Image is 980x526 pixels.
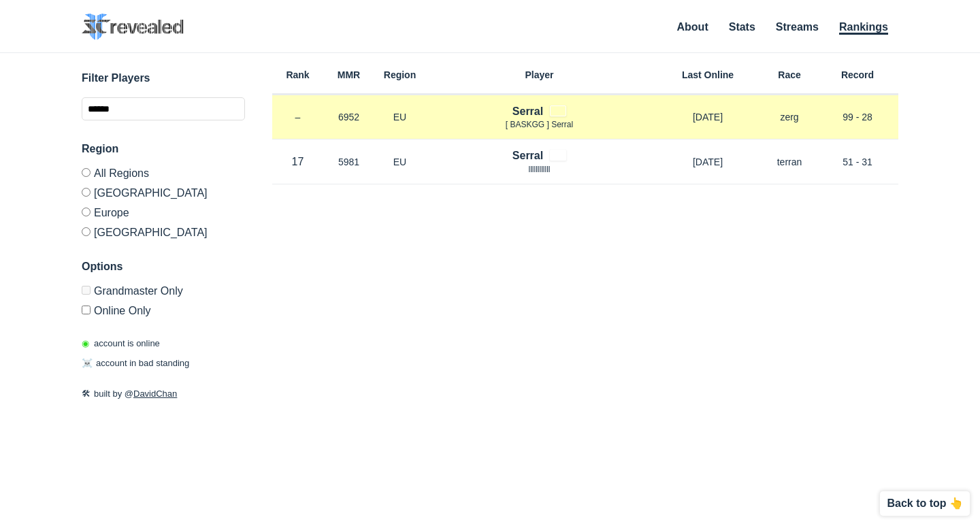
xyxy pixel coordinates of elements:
[653,110,762,124] p: [DATE]
[272,110,323,124] p: –
[374,110,425,124] p: EU
[82,358,93,368] span: ☠️
[82,357,189,370] p: account in bad standing
[762,155,817,169] p: terran
[653,70,762,80] h6: Last Online
[529,165,551,174] span: llllllllllll
[817,155,898,169] p: 51 - 31
[82,387,245,401] p: built by @
[82,208,91,216] input: Europe
[762,110,817,124] p: zerg
[512,148,543,163] h4: Serral
[817,70,898,80] h6: Record
[82,227,91,236] input: [GEOGRAPHIC_DATA]
[82,389,91,399] span: 🛠
[82,14,184,40] img: SC2 Revealed
[776,21,819,33] a: Streams
[425,70,653,80] h6: Player
[323,155,374,169] p: 5981
[374,70,425,80] h6: Region
[82,306,91,314] input: Online Only
[82,168,245,182] label: All Regions
[512,103,543,119] h4: Serral
[133,389,177,399] a: DavidChan
[82,188,91,197] input: [GEOGRAPHIC_DATA]
[82,337,160,350] p: account is online
[82,300,245,316] label: Only show accounts currently laddering
[82,338,89,348] span: ◉
[272,154,323,169] p: 17
[677,21,708,33] a: About
[82,222,245,238] label: [GEOGRAPHIC_DATA]
[817,110,898,124] p: 99 - 28
[729,21,755,33] a: Stats
[82,286,245,300] label: Only Show accounts currently in Grandmaster
[374,155,425,169] p: EU
[323,110,374,124] p: 6952
[82,182,245,202] label: [GEOGRAPHIC_DATA]
[272,70,323,80] h6: Rank
[506,120,573,129] span: [ BASKGG ] Serral
[839,21,888,35] a: Rankings
[653,155,762,169] p: [DATE]
[82,168,91,177] input: All Regions
[323,70,374,80] h6: MMR
[82,202,245,222] label: Europe
[762,70,817,80] h6: Race
[887,498,963,509] p: Back to top 👆
[82,259,245,275] h3: Options
[82,286,91,295] input: Grandmaster Only
[82,70,245,86] h3: Filter Players
[82,141,245,157] h3: Region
